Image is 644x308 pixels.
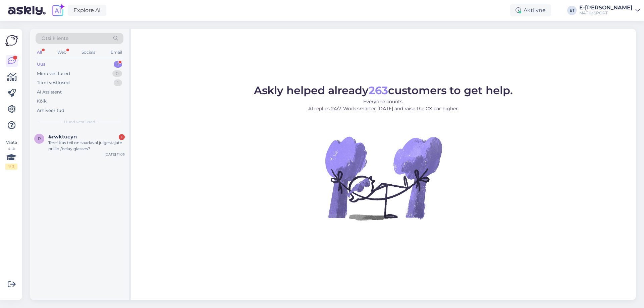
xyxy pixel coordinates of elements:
[36,48,43,57] div: All
[254,98,513,112] p: Everyone counts. AI replies 24/7. Work smarter [DATE] and raise the CX bar higher.
[37,89,62,96] div: AI Assistent
[37,79,70,86] div: Tiimi vestlused
[64,119,95,125] span: Uued vestlused
[579,5,640,16] a: E-[PERSON_NAME]MATKaSPORT
[68,5,106,16] a: Explore AI
[37,107,64,114] div: Arhiveeritud
[112,70,122,77] div: 0
[80,48,97,57] div: Socials
[567,6,577,15] div: ET
[38,136,41,141] span: r
[56,48,68,57] div: Web
[48,140,125,152] div: Tere! Kas teil on saadaval julgestajate prillid /belay glasses?
[579,10,633,16] div: MATKaSPORT
[48,134,77,140] span: #rwktucyn
[105,152,125,157] div: [DATE] 11:05
[579,5,633,10] div: E-[PERSON_NAME]
[37,61,46,68] div: Uus
[114,61,122,68] div: 1
[369,84,388,97] b: 263
[5,164,17,170] div: 1 / 3
[37,70,70,77] div: Minu vestlused
[114,79,122,86] div: 1
[51,3,65,17] img: explore-ai
[119,134,125,140] div: 1
[254,84,513,97] span: Askly helped already customers to get help.
[37,98,47,105] div: Kõik
[5,139,17,170] div: Vaata siia
[42,35,68,42] span: Otsi kliente
[323,118,444,238] img: No Chat active
[510,4,551,16] div: Aktiivne
[5,34,18,47] img: Askly Logo
[109,48,123,57] div: Email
